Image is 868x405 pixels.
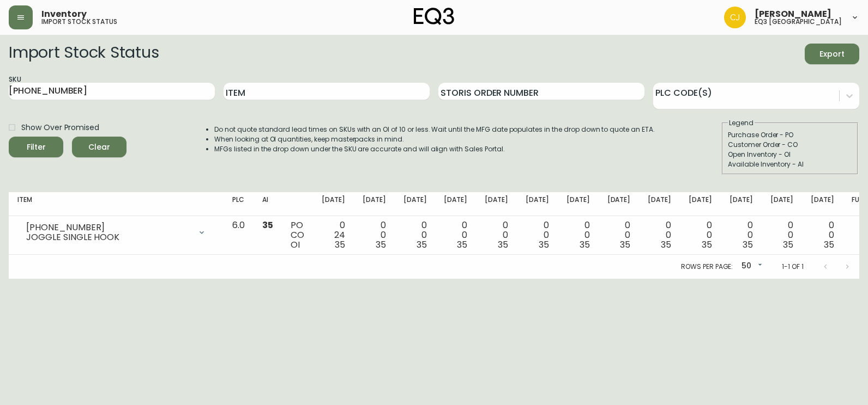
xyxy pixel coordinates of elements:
[417,238,427,251] span: 35
[26,232,191,242] div: JOGGLE SINGLE HOOK
[214,134,655,144] li: When looking at OI quantities, keep masterpacks in mind.
[689,220,712,250] div: 0 0
[728,130,852,140] div: Purchase Order - PO
[403,220,427,250] div: 0 0
[755,10,831,19] span: [PERSON_NAME]
[214,144,655,154] li: MFGs listed in the drop down under the SKU are accurate and will align with Sales Portal.
[526,220,549,250] div: 0 0
[335,238,345,251] span: 35
[728,150,852,159] div: Open Inventory - OI
[721,192,762,216] th: [DATE]
[824,238,834,251] span: 35
[21,122,99,133] span: Show Over Promised
[291,238,300,251] span: OI
[681,262,733,272] p: Rows per page:
[262,219,273,231] span: 35
[81,140,118,154] span: Clear
[783,238,793,251] span: 35
[435,192,476,216] th: [DATE]
[580,238,590,251] span: 35
[620,238,630,251] span: 35
[485,220,508,250] div: 0 0
[811,220,834,250] div: 0 0
[743,238,753,251] span: 35
[730,220,753,250] div: 0 0
[376,238,386,251] span: 35
[599,192,640,216] th: [DATE]
[639,192,680,216] th: [DATE]
[363,220,386,250] div: 0 0
[291,220,304,250] div: PO CO
[755,19,842,25] h5: eq3 [GEOGRAPHIC_DATA]
[728,159,852,169] div: Available Inventory - AI
[354,192,395,216] th: [DATE]
[802,192,843,216] th: [DATE]
[214,125,655,134] li: Do not quote standard lead times on SKUs with an OI of 10 or less. Wait until the MFG date popula...
[813,47,851,61] span: Export
[498,238,508,251] span: 35
[72,137,126,157] button: Clear
[728,140,852,150] div: Customer Order - CO
[661,238,671,251] span: 35
[322,220,345,250] div: 0 24
[770,220,794,250] div: 0 0
[476,192,517,216] th: [DATE]
[395,192,436,216] th: [DATE]
[566,220,590,250] div: 0 0
[762,192,803,216] th: [DATE]
[9,137,63,157] button: Filter
[41,19,117,25] h5: import stock status
[517,192,558,216] th: [DATE]
[457,238,467,251] span: 35
[313,192,354,216] th: [DATE]
[737,257,764,275] div: 50
[724,7,746,28] img: 7836c8950ad67d536e8437018b5c2533
[558,192,599,216] th: [DATE]
[9,44,159,64] h2: Import Stock Status
[648,220,671,250] div: 0 0
[728,118,755,128] legend: Legend
[539,238,549,251] span: 35
[224,216,254,255] td: 6.0
[702,238,712,251] span: 35
[17,220,215,244] div: [PHONE_NUMBER]JOGGLE SINGLE HOOK
[680,192,721,216] th: [DATE]
[224,192,254,216] th: PLC
[805,44,859,64] button: Export
[254,192,282,216] th: AI
[41,10,87,19] span: Inventory
[9,192,224,216] th: Item
[444,220,467,250] div: 0 0
[26,223,191,232] div: [PHONE_NUMBER]
[607,220,631,250] div: 0 0
[414,8,454,25] img: logo
[782,262,804,272] p: 1-1 of 1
